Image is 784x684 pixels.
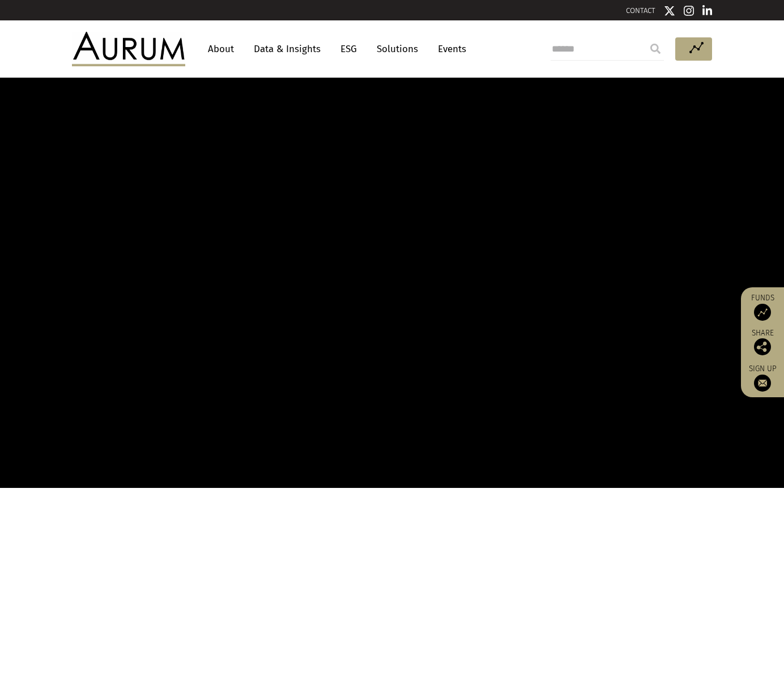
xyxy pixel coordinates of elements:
a: Data & Insights [248,39,326,60]
img: Linkedin icon [702,5,713,16]
a: CONTACT [626,6,655,15]
a: Funds [747,293,778,321]
img: Sign up to our newsletter [754,375,771,392]
img: Instagram icon [684,5,694,16]
a: ESG [335,39,363,60]
input: Submit [644,37,667,60]
img: Twitter icon [664,5,675,16]
img: Aurum [72,32,185,66]
img: Access Funds [754,304,771,321]
a: Solutions [371,39,424,60]
a: Events [432,39,466,60]
a: Sign up [747,364,778,392]
div: Share [747,329,778,355]
a: About [202,39,240,60]
img: Share this post [754,338,771,355]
